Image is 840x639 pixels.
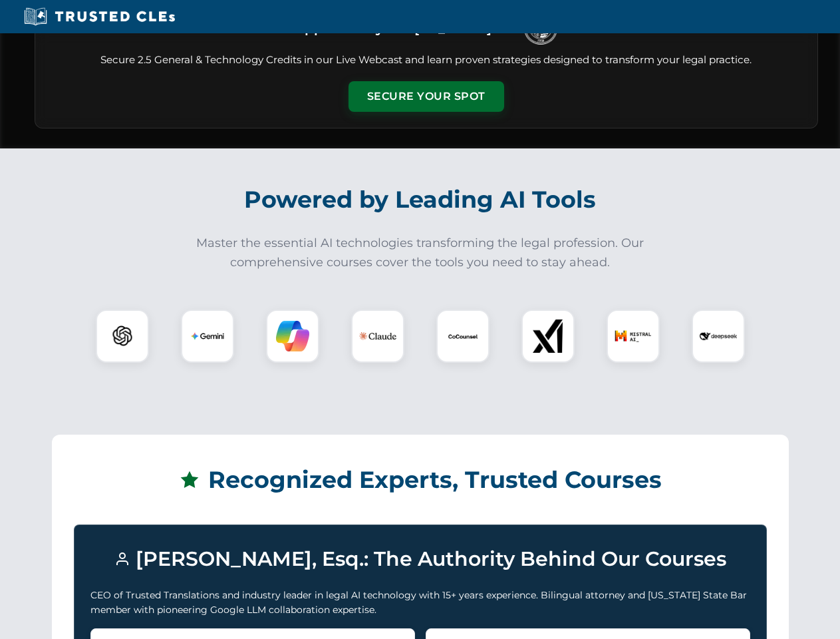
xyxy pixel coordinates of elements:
[351,310,404,363] div: Claude
[51,53,801,68] p: Secure 2.5 General & Technology Credits in our Live Webcast and learn proven strategies designed ...
[74,457,767,503] h2: Recognized Experts, Trusted Courses
[700,318,737,355] img: DeepSeek Logo
[531,319,565,353] img: xAI Logo
[103,317,142,355] img: ChatGPT Logo
[359,318,396,355] img: Claude Logo
[181,310,234,363] div: Gemini
[521,310,575,363] div: xAI
[436,310,490,363] div: CoCounsel
[607,310,660,363] div: Mistral AI
[20,7,179,27] img: Trusted CLEs
[276,319,309,353] img: Copilot Logo
[446,319,480,353] img: CoCounsel Logo
[96,310,149,363] div: ChatGPT
[90,588,750,618] p: CEO of Trusted Translations and industry leader in legal AI technology with 15+ years experience....
[191,319,224,353] img: Gemini Logo
[692,310,745,363] div: DeepSeek
[266,310,319,363] div: Copilot
[615,318,652,355] img: Mistral AI Logo
[90,541,750,577] h3: [PERSON_NAME], Esq.: The Authority Behind Our Courses
[349,81,504,112] button: Secure Your Spot
[188,234,653,272] p: Master the essential AI technologies transforming the legal profession. Our comprehensive courses...
[52,176,789,223] h2: Powered by Leading AI Tools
